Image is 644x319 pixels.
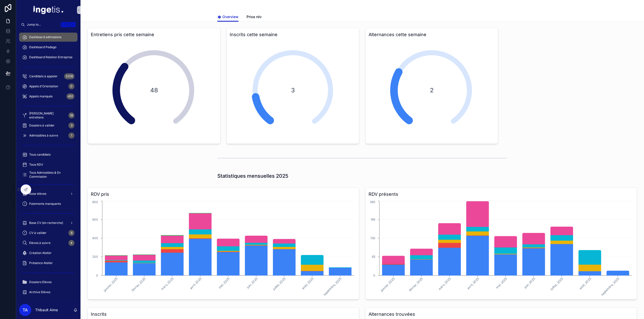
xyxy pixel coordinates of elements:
[372,255,375,259] tspan: 65
[19,259,77,268] a: Présence Atelier
[19,92,77,101] a: Appels manqués451
[29,261,53,265] span: Présence Atelier
[23,307,28,313] span: TA
[600,277,620,296] tspan: septembre, 2025
[19,121,77,130] a: Dossiers à valider3
[323,277,342,296] tspan: septembre, 2025
[29,171,72,179] span: Tous Admissibles & En Commission
[29,163,43,167] span: Tous RDV
[272,277,286,291] tspan: juillet, 2025
[29,111,66,119] span: [PERSON_NAME] entretiens
[131,277,146,292] tspan: février, 2025
[91,31,217,38] h3: Entretiens pris cette semaine
[437,277,452,291] tspan: mars, 2025
[29,202,61,206] span: Paiements manquants
[19,82,77,91] a: Appels d'Orientation0
[29,290,50,294] span: Archive Elèves
[369,311,634,318] h3: Alternances trouvées
[29,251,52,255] span: Création Atelier
[29,74,58,78] span: Candidats à appeler
[91,191,356,198] h3: RDV pris
[408,277,424,292] tspan: février, 2025
[19,33,77,42] a: Dashboard admissions
[247,14,262,19] span: Prise rdv
[230,31,356,38] h3: Inscrits cette semaine
[370,200,375,204] tspan: 260
[217,12,238,22] a: Overview
[92,255,98,259] tspan: 200
[369,200,634,296] div: chart
[466,277,480,290] tspan: avril, 2025
[71,23,75,27] span: K
[64,73,74,79] div: 3 016
[102,277,118,293] tspan: janvier, 2025
[246,277,258,289] tspan: juin, 2025
[91,200,356,296] div: chart
[29,153,51,157] span: Tous candidats
[301,277,314,290] tspan: août, 2025
[29,123,55,127] span: Dossiers à valider
[19,53,77,62] a: Dashboard Relation Entreprise
[29,134,58,138] span: Admissibles à suivre
[68,230,74,236] div: 8
[68,122,74,129] div: 3
[91,311,356,318] h3: Inscrits
[92,200,98,204] tspan: 800
[29,241,51,245] span: Elèves à suivre
[29,55,72,59] span: Dashboard Relation Entreprise
[19,72,77,81] a: Candidats à appeler3 016
[19,20,77,29] button: Jump to...CtrlK
[29,231,47,235] span: CV à valider
[369,31,495,38] h3: Alternances cette semaine
[33,6,63,14] img: App logo
[19,131,77,140] a: Admissibles à suivre1
[29,45,56,49] span: Dashboard Pedago
[66,93,74,99] div: 451
[549,277,564,291] tspan: juillet, 2025
[19,228,77,237] a: CV à valider8
[380,277,395,293] tspan: janvier, 2025
[29,221,63,225] span: Base CV (en recherche)
[16,29,80,301] div: scrollable content
[29,94,53,98] span: Appels manqués
[92,236,98,240] tspan: 400
[68,240,74,246] div: 4
[19,170,77,179] a: Tous Admissibles & En Commission
[19,238,77,247] a: Elèves à suivre4
[27,23,59,27] span: Jump to...
[19,150,77,159] a: Tous candidats
[19,111,77,120] a: [PERSON_NAME] entretiens18
[523,277,536,289] tspan: juin, 2025
[68,112,74,118] div: 18
[68,83,74,89] div: 0
[189,277,202,290] tspan: avril, 2025
[19,218,77,227] a: Base CV (en recherche)
[369,191,634,198] h3: RDV présents
[217,172,288,179] h1: Statistiques mensuelles 2025
[150,86,158,94] span: 48
[35,307,58,312] p: Thibault Aime
[68,133,74,139] div: 1
[373,274,375,277] tspan: 0
[29,280,52,284] span: Dossiers Elèves
[19,189,77,198] a: Base élèves
[160,277,174,291] tspan: mars, 2025
[222,14,238,19] span: Overview
[495,277,508,289] tspan: mai, 2025
[96,274,98,277] tspan: 0
[371,218,375,221] tspan: 195
[579,277,592,290] tspan: août, 2025
[247,12,262,22] a: Prise rdv
[291,86,295,94] span: 3
[29,192,46,196] span: Base élèves
[61,22,70,27] span: Ctrl
[29,35,61,39] span: Dashboard admissions
[370,236,375,240] tspan: 130
[19,288,77,297] a: Archive Elèves
[218,277,230,289] tspan: mai, 2025
[19,278,77,287] a: Dossiers Elèves
[19,43,77,52] a: Dashboard Pedago
[19,248,77,258] a: Création Atelier
[92,218,98,221] tspan: 600
[430,86,434,94] span: 2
